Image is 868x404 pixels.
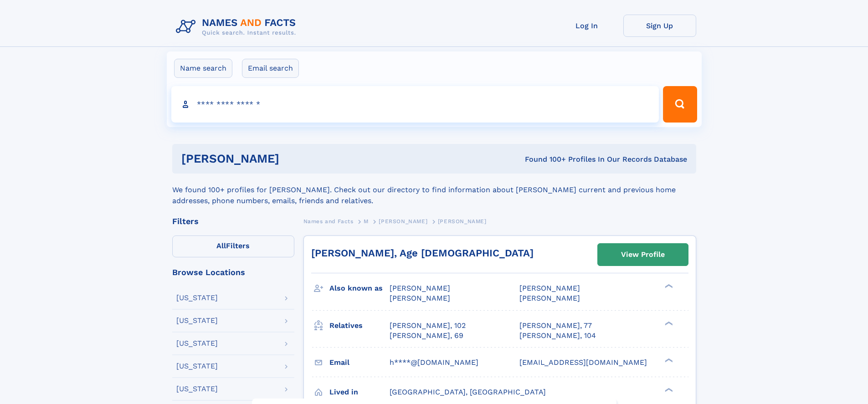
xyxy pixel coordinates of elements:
a: Sign Up [623,15,696,37]
div: [US_STATE] [176,317,218,324]
a: [PERSON_NAME], 69 [390,331,463,341]
span: M [364,218,369,225]
div: Browse Locations [172,268,294,276]
span: [PERSON_NAME] [379,218,427,225]
img: Logo Names and Facts [172,15,303,39]
h1: [PERSON_NAME] [181,153,402,164]
span: [PERSON_NAME] [438,218,487,225]
div: Found 100+ Profiles In Our Records Database [402,154,687,164]
button: Search Button [663,86,697,123]
span: [PERSON_NAME] [390,284,450,292]
span: [EMAIL_ADDRESS][DOMAIN_NAME] [519,358,647,367]
label: Filters [172,235,294,257]
a: [PERSON_NAME], 104 [519,331,596,341]
div: View Profile [621,244,665,265]
a: Names and Facts [303,215,354,227]
label: Email search [242,59,299,78]
span: [PERSON_NAME] [519,284,580,292]
a: M [364,215,369,227]
h3: Relatives [329,318,390,333]
label: Name search [174,59,232,78]
a: [PERSON_NAME], Age [DEMOGRAPHIC_DATA] [311,247,534,259]
a: [PERSON_NAME], 77 [519,321,592,331]
div: ❯ [663,387,673,393]
a: View Profile [598,244,688,266]
div: We found 100+ profiles for [PERSON_NAME]. Check out our directory to find information about [PERS... [172,174,696,206]
div: [US_STATE] [176,294,218,302]
input: search input [171,86,659,123]
h3: Also known as [329,281,390,296]
span: [PERSON_NAME] [390,294,450,302]
div: ❯ [663,357,673,363]
span: [GEOGRAPHIC_DATA], [GEOGRAPHIC_DATA] [390,388,546,396]
div: ❯ [663,320,673,326]
div: [US_STATE] [176,340,218,347]
div: [US_STATE] [176,385,218,393]
div: ❯ [663,283,673,289]
a: [PERSON_NAME] [379,215,427,227]
div: [US_STATE] [176,363,218,370]
a: Log In [550,15,623,37]
a: [PERSON_NAME], 102 [390,321,466,331]
h3: Lived in [329,384,390,400]
span: All [216,241,226,250]
h3: Email [329,355,390,370]
span: [PERSON_NAME] [519,294,580,302]
div: Filters [172,217,294,225]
